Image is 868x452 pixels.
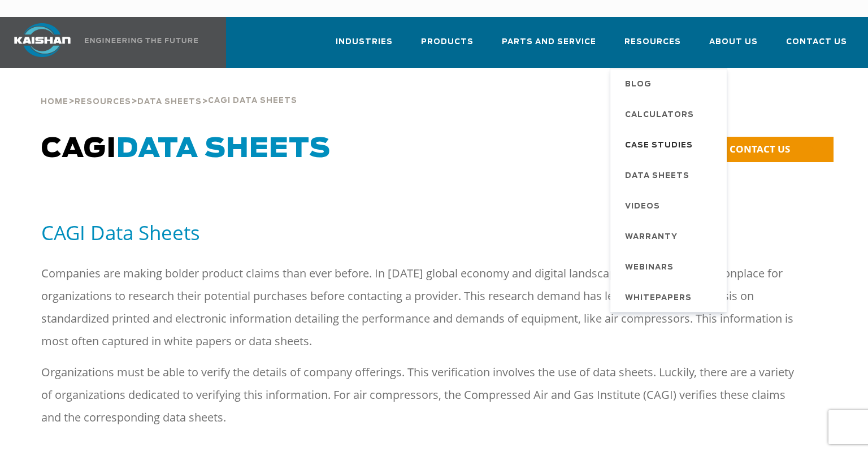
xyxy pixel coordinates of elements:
[614,68,727,99] a: Blog
[625,75,652,94] span: Blog
[614,129,727,160] a: Case Studies
[786,36,847,49] span: Contact Us
[625,106,694,125] span: Calculators
[614,282,727,312] a: Whitepapers
[693,137,834,162] a: CONTACT US
[85,38,198,43] img: Engineering the future
[137,96,202,106] a: Data Sheets
[625,228,678,247] span: Warranty
[786,27,847,66] a: Contact Us
[421,36,474,49] span: Products
[625,197,660,216] span: Videos
[41,262,806,353] p: Companies are making bolder product claims than ever before. In [DATE] global economy and digital...
[624,27,681,66] a: Resources
[41,68,297,111] div: > > >
[614,190,727,221] a: Videos
[208,97,297,105] span: Cagi Data Sheets
[502,27,596,66] a: Parts and Service
[41,96,68,106] a: Home
[336,27,393,66] a: Industries
[625,136,693,155] span: Case Studies
[137,98,202,106] span: Data Sheets
[614,251,727,282] a: Webinars
[41,220,826,245] h5: CAGI Data Sheets
[75,98,131,106] span: Resources
[614,221,727,251] a: Warranty
[41,136,331,163] span: CAGI
[502,36,596,49] span: Parts and Service
[41,361,806,429] p: Organizations must be able to verify the details of company offerings. This verification involves...
[624,36,681,49] span: Resources
[116,136,331,163] span: Data Sheets
[709,27,758,66] a: About Us
[709,36,758,49] span: About Us
[614,99,727,129] a: Calculators
[625,289,692,308] span: Whitepapers
[41,98,68,106] span: Home
[421,27,474,66] a: Products
[625,258,674,277] span: Webinars
[614,160,727,190] a: Data Sheets
[625,167,689,186] span: Data Sheets
[336,36,393,49] span: Industries
[730,142,790,155] span: CONTACT US
[75,96,131,106] a: Resources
